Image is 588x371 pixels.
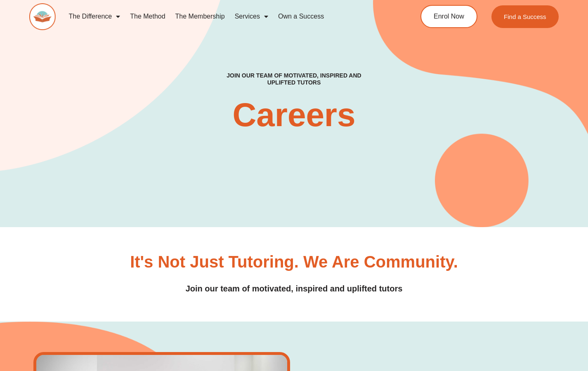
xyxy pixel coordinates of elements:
span: Enrol Now [434,13,464,20]
h3: It's Not Just Tutoring. We are Community. [130,254,458,270]
h4: Join our team of motivated, inspired and uplifted tutors​ [216,72,373,86]
a: The Difference [64,7,125,26]
h2: Careers [174,99,413,131]
a: The Membership [170,7,230,26]
a: Find a Success [491,5,559,28]
a: Own a Success [273,7,329,26]
nav: Menu [64,7,390,26]
span: Find a Success [504,14,546,20]
a: Enrol Now [420,5,477,28]
a: The Method [125,7,170,26]
h4: Join our team of motivated, inspired and uplifted tutors [61,282,527,295]
a: Services [230,7,273,26]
